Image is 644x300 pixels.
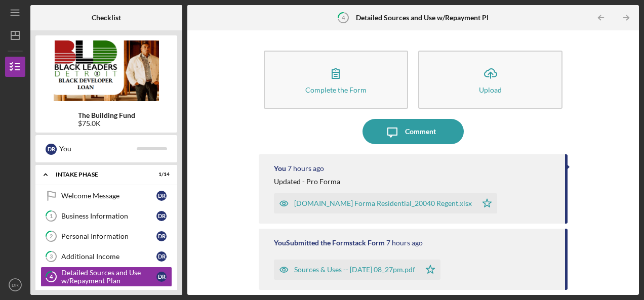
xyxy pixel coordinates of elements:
[156,272,167,282] div: D R
[56,172,144,178] div: Intake Phase
[356,14,496,22] b: Detailed Sources and Use w/Repayment Plan
[156,251,167,262] div: D R
[46,144,57,155] div: D R
[363,119,464,144] button: Comment
[35,40,177,101] img: Product logo
[50,213,53,220] tspan: 1
[41,226,172,246] a: 2Personal InformationDR
[151,172,170,178] div: 1 / 14
[294,266,415,274] div: Sources & Uses -- [DATE] 08_27pm.pdf
[342,14,345,21] tspan: 4
[50,274,53,280] tspan: 4
[274,193,497,213] button: [DOMAIN_NAME] Forma Residential_20040 Regent.xlsx
[305,86,367,94] div: Complete the Form
[294,199,472,207] div: [DOMAIN_NAME] Forma Residential_20040 Regent.xlsx
[61,232,156,240] div: Personal Information
[386,239,423,247] time: 2025-08-14 00:27
[5,275,25,295] button: DR
[479,86,502,94] div: Upload
[78,119,135,127] div: $75.0K
[274,260,440,280] button: Sources & Uses -- [DATE] 08_27pm.pdf
[61,192,156,200] div: Welcome Message
[41,186,172,206] a: Welcome MessageDR
[61,212,156,220] div: Business Information
[50,253,53,260] tspan: 3
[156,211,167,221] div: D R
[12,282,19,288] text: DR
[78,111,135,119] b: The Building Fund
[41,206,172,226] a: 1Business InformationDR
[41,246,172,267] a: 3Additional IncomeDR
[59,140,137,157] div: You
[405,119,436,144] div: Comment
[274,164,286,173] div: You
[92,14,121,22] b: Checklist
[61,252,156,261] div: Additional Income
[264,51,408,109] button: Complete the Form
[156,191,167,201] div: D R
[418,51,562,109] button: Upload
[156,231,167,241] div: D R
[41,267,172,287] a: 4Detailed Sources and Use w/Repayment PlanDR
[61,269,156,285] div: Detailed Sources and Use w/Repayment Plan
[274,239,385,247] div: You Submitted the Formstack Form
[274,178,340,186] div: Updated - Pro Forma
[288,164,324,173] time: 2025-08-14 00:28
[50,233,53,240] tspan: 2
